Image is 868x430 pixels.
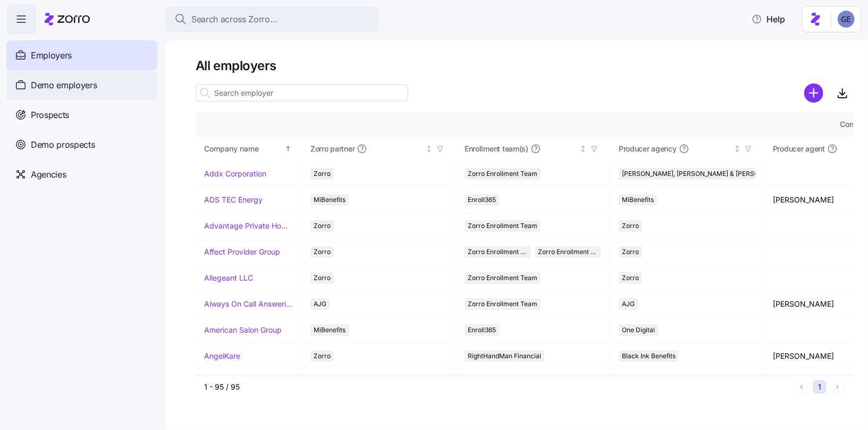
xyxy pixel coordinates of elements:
div: Sorted ascending [284,145,292,153]
a: Advantage Private Home Care [204,221,293,231]
svg: add icon [804,83,823,103]
span: Zorro Enrollment Team [468,168,537,180]
span: Zorro [314,246,331,258]
span: Demo prospects [31,138,95,151]
div: Not sorted [734,145,741,153]
span: Zorro [314,220,331,232]
button: Next page [831,380,845,394]
span: One Digital [622,324,655,336]
a: Employers [6,40,157,70]
span: Demo employers [31,79,97,92]
button: Search across Zorro... [166,6,378,32]
span: Black Ink Benefits [622,350,676,362]
a: AngelKare [204,351,240,361]
button: 1 [813,380,827,394]
button: Help [743,9,794,30]
span: Enrollment team(s) [465,144,528,154]
a: Allegeant LLC [204,273,253,283]
input: Search employer [196,85,408,102]
span: [PERSON_NAME], [PERSON_NAME] & [PERSON_NAME] [622,168,787,180]
span: Zorro [622,246,639,258]
span: MiBenefits [314,194,345,206]
img: 5ea0faf93b1e038a8ac43286e9a4a95a [838,11,855,28]
span: Producer agency [619,144,677,154]
a: Always On Call Answering Service [204,299,293,309]
span: AJG [314,298,326,310]
span: MiBenefits [314,324,345,336]
span: Zorro [314,168,331,180]
span: Zorro Enrollment Experts [538,246,599,258]
span: MiBenefits [622,194,654,206]
span: Zorro partner [310,144,355,154]
th: Enrollment team(s)Not sorted [456,137,610,161]
a: American Salon Group [204,325,282,335]
span: Zorro [622,220,639,232]
span: RightHandMan Financial [468,350,541,362]
span: Zorro [314,272,331,284]
button: Previous page [795,380,808,394]
span: Employers [31,49,72,62]
span: Zorro Enrollment Team [468,272,537,284]
a: Addx Corporation [204,168,266,179]
a: Affect Provider Group [204,247,280,257]
span: Help [752,13,785,26]
th: Company nameSorted ascending [196,137,302,161]
span: Search across Zorro... [191,13,277,26]
span: Prospects [31,108,69,122]
span: Producer agent [773,144,825,154]
div: Company name [204,143,283,155]
th: Zorro partnerNot sorted [302,137,456,161]
span: Zorro [314,350,331,362]
a: Demo employers [6,70,157,100]
a: Demo prospects [6,130,157,159]
span: Zorro Enrollment Team [468,246,528,258]
h1: All employers [196,57,853,74]
div: Not sorted [425,145,433,153]
div: Not sorted [579,145,587,153]
span: Enroll365 [468,194,496,206]
span: Agencies [31,168,66,181]
span: Zorro [622,272,639,284]
span: Zorro Enrollment Team [468,220,537,232]
span: Enroll365 [468,324,496,336]
a: Agencies [6,159,157,189]
span: AJG [622,298,635,310]
a: Prospects [6,100,157,130]
div: 1 - 95 / 95 [204,382,790,392]
span: Zorro Enrollment Team [468,298,537,310]
a: ADS TEC Energy [204,195,263,205]
th: Producer agencyNot sorted [610,137,764,161]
